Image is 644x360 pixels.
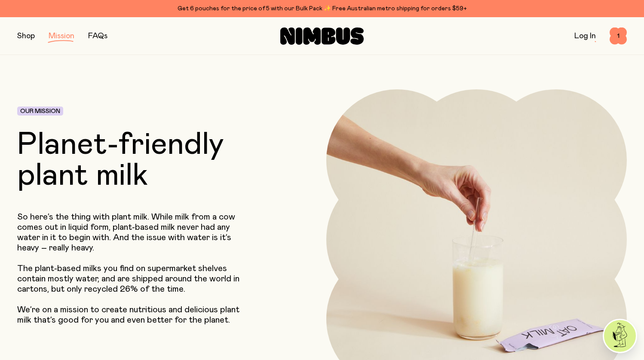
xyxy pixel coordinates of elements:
[49,32,74,40] a: Mission
[17,305,245,325] p: We’re on a mission to create nutritious and delicious plant milk that’s good for you and even bet...
[88,32,107,40] a: FAQs
[604,320,636,352] img: agent
[17,263,245,294] p: The plant-based milks you find on supermarket shelves contain mostly water, and are shipped aroun...
[17,3,627,14] div: Get 6 pouches for the price of 5 with our Bulk Pack ✨ Free Australian metro shipping for orders $59+
[20,108,60,114] span: Our Mission
[17,212,245,253] p: So here’s the thing with plant milk. While milk from a cow comes out in liquid form, plant-based ...
[17,129,266,191] h1: Planet-friendly plant milk
[610,27,627,45] button: 1
[574,32,596,40] a: Log In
